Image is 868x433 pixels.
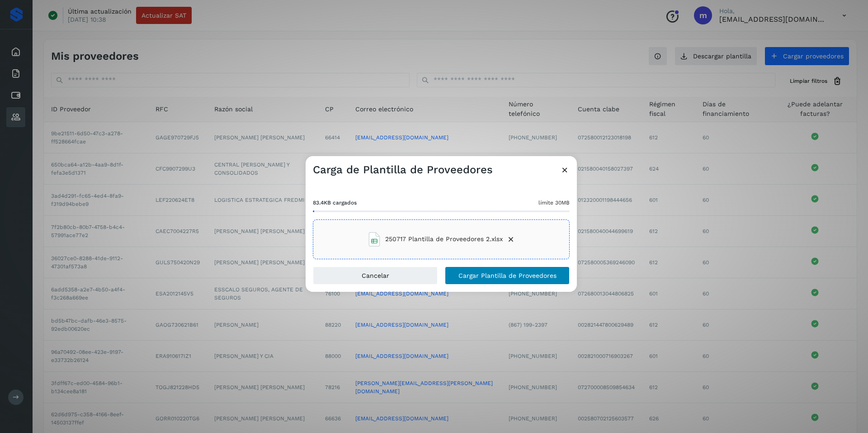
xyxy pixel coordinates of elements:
button: Cargar Plantilla de Proveedores [445,266,570,285]
span: Cancelar [362,272,389,279]
button: Cancelar [313,266,438,285]
span: límite 30MB [538,199,570,207]
span: 250717 Plantilla de Proveedores 2.xlsx [385,234,503,244]
h3: Carga de Plantilla de Proveedores [313,163,493,176]
span: Cargar Plantilla de Proveedores [458,272,557,279]
span: 83.4KB cargados [313,199,357,207]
